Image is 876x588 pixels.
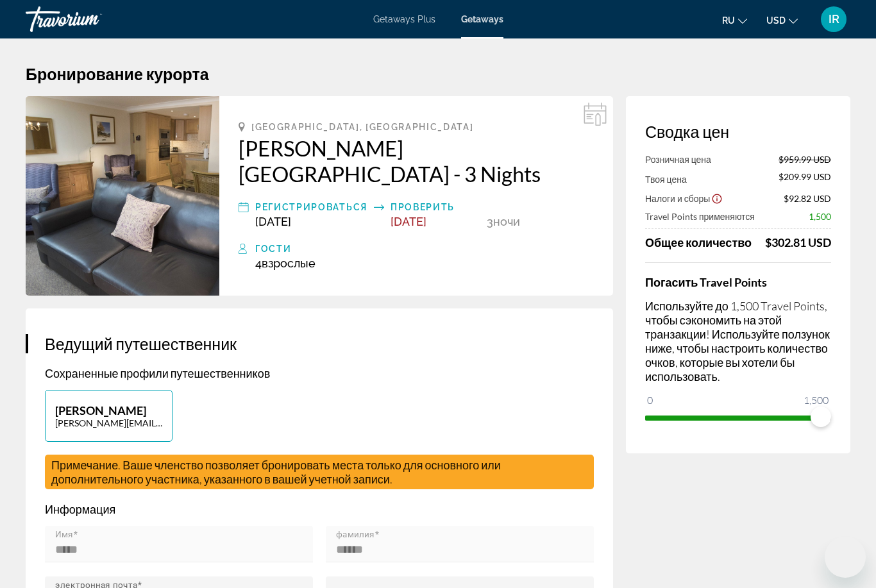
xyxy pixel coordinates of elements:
a: Getaways [461,14,503,24]
a: Travorium [26,3,154,36]
button: User Menu [817,6,850,33]
h3: Сводка цен [645,122,831,141]
button: [PERSON_NAME][PERSON_NAME][EMAIL_ADDRESS][DOMAIN_NAME] [45,390,173,442]
span: 3 [487,215,493,228]
span: ngx-slider [811,407,831,427]
iframe: Кнопка запуска окна обмена сообщениями [825,537,866,578]
span: [DATE] [255,215,291,228]
a: Getaways Plus [373,14,435,24]
ngx-slider: ngx-slider [645,416,831,418]
span: Взрослые [262,256,316,270]
mat-label: Имя [55,530,73,540]
mat-label: фамилия [336,530,375,540]
button: Show Taxes and Fees breakdown [645,192,723,205]
p: Информация [45,502,594,516]
p: [PERSON_NAME] [55,403,162,417]
span: ночи [493,215,520,228]
p: Сохраненные профили путешественников [45,366,594,380]
span: [GEOGRAPHIC_DATA], [GEOGRAPHIC_DATA] [251,122,473,132]
span: ru [722,15,735,26]
span: USD [766,15,786,26]
p: Используйте до 1,500 Travel Points, чтобы сэкономить на этой транзакции! Используйте ползунок ниж... [645,299,831,383]
span: Розничная цена [645,154,711,165]
h4: Погасить Travel Points [645,275,831,289]
div: Гости [255,241,594,256]
div: $302.81 USD [765,235,831,249]
span: Налоги и сборы [645,193,710,204]
span: $209.99 USD [779,171,831,185]
h1: Бронирование курорта [26,64,850,83]
span: Общее количество [645,235,752,249]
span: 4 [255,256,316,270]
span: 1,500 [802,392,830,408]
div: Регистрироваться [255,199,367,215]
p: [PERSON_NAME][EMAIL_ADDRESS][DOMAIN_NAME] [55,417,162,428]
span: 0 [645,392,655,408]
span: IR [829,13,839,26]
span: Travel Points применяются [645,211,755,222]
span: Примечание. Ваше членство позволяет бронировать места только для основного или дополнительного уч... [51,458,501,486]
a: [PERSON_NAME][GEOGRAPHIC_DATA] - 3 Nights [239,135,594,187]
div: Проверить [391,199,481,215]
h3: Ведущий путешественник [45,334,594,353]
span: $92.82 USD [784,193,831,204]
button: Change language [722,11,747,29]
span: [DATE] [391,215,426,228]
button: Change currency [766,11,798,29]
span: $959.99 USD [779,154,831,165]
span: 1,500 [809,211,831,222]
button: Show Taxes and Fees disclaimer [711,192,723,204]
span: Твоя цена [645,174,687,185]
